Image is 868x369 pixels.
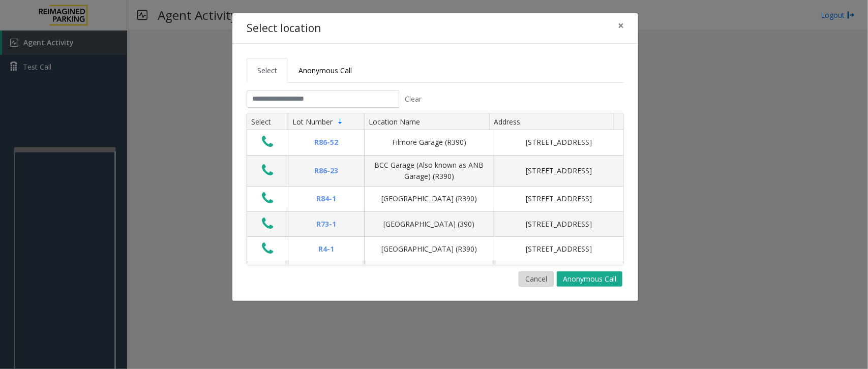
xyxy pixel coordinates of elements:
span: Address [494,117,520,127]
button: Anonymous Call [557,271,622,287]
button: Cancel [519,271,554,287]
th: Select [247,113,288,131]
span: Location Name [369,117,420,127]
span: Select [257,66,277,75]
div: R86-52 [294,137,358,148]
div: [GEOGRAPHIC_DATA] (R390) [371,243,488,255]
h4: Select location [247,20,321,37]
ul: Tabs [247,58,624,83]
span: × [618,18,624,33]
span: Lot Number [292,117,333,127]
div: [GEOGRAPHIC_DATA] (390) [371,219,488,230]
div: [STREET_ADDRESS] [500,137,617,148]
div: [STREET_ADDRESS] [500,219,617,230]
div: R73-1 [294,219,358,230]
div: Filmore Garage (R390) [371,137,488,148]
div: [STREET_ADDRESS] [500,165,617,176]
div: BCC Garage (Also known as ANB Garage) (R390) [371,160,488,182]
div: R86-23 [294,165,358,176]
button: Close [611,13,631,38]
div: [GEOGRAPHIC_DATA] (R390) [371,193,488,204]
span: Sortable [336,117,344,126]
span: Anonymous Call [298,66,352,75]
div: R4-1 [294,243,358,255]
div: R84-1 [294,193,358,204]
div: [STREET_ADDRESS] [500,193,617,204]
div: [STREET_ADDRESS] [500,243,617,255]
div: Data table [247,113,623,265]
button: Clear [399,90,428,108]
